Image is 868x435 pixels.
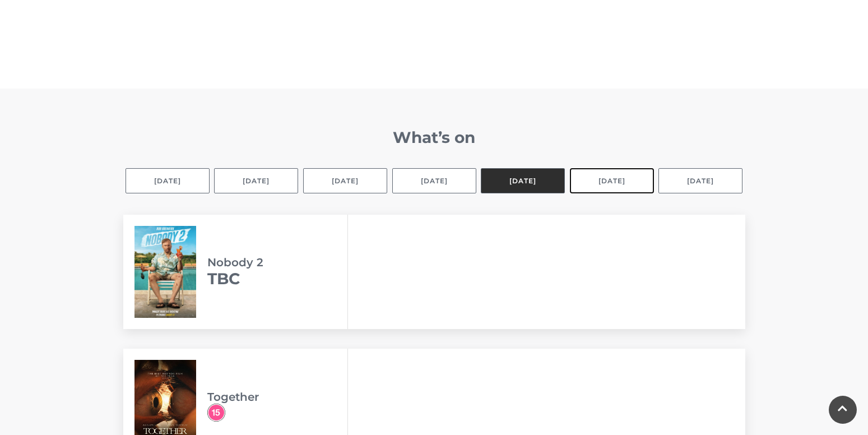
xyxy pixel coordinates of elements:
button: [DATE] [481,168,565,193]
h2: TBC [207,269,347,288]
button: [DATE] [214,168,298,193]
button: [DATE] [303,168,387,193]
button: [DATE] [570,168,654,193]
button: [DATE] [658,168,742,193]
h3: Nobody 2 [207,256,347,269]
button: [DATE] [126,168,210,193]
h2: What’s on [123,128,745,147]
button: [DATE] [392,168,476,193]
h3: Together [207,390,347,404]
